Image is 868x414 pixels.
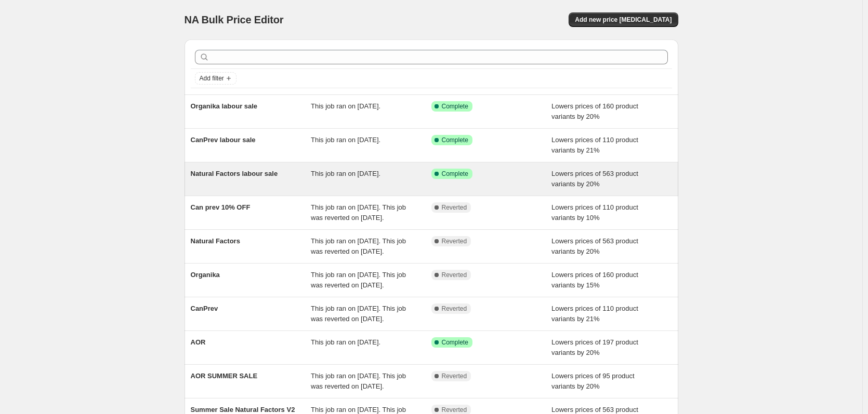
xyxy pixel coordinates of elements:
[442,237,467,245] span: Reverted
[442,305,467,313] span: Reverted
[311,271,406,289] span: This job ran on [DATE]. This job was reverted on [DATE].
[551,170,638,188] span: Lowers prices of 563 product variants by 20%
[191,372,258,380] span: AOR SUMMER SALE
[551,203,638,222] span: Lowers prices of 110 product variants by 10%
[551,136,638,154] span: Lowers prices of 110 product variants by 21%
[191,271,220,279] span: Organika
[311,136,380,144] span: This job ran on [DATE].
[191,305,218,312] span: CanPrev
[442,271,467,279] span: Reverted
[311,338,380,346] span: This job ran on [DATE].
[191,136,256,144] span: CanPrev labour sale
[200,74,224,82] span: Add filter
[442,338,468,347] span: Complete
[551,237,638,255] span: Lowers prices of 563 product variants by 20%
[311,305,406,323] span: This job ran on [DATE]. This job was reverted on [DATE].
[442,372,467,380] span: Reverted
[551,338,638,356] span: Lowers prices of 197 product variants by 20%
[191,338,206,346] span: AOR
[311,170,380,177] span: This job ran on [DATE].
[442,102,468,111] span: Complete
[191,170,278,177] span: Natural Factors labour sale
[442,136,468,144] span: Complete
[551,372,635,390] span: Lowers prices of 95 product variants by 20%
[311,203,406,222] span: This job ran on [DATE]. This job was reverted on [DATE].
[311,372,406,390] span: This job ran on [DATE]. This job was reverted on [DATE].
[191,102,258,110] span: Organika labour sale
[442,406,467,414] span: Reverted
[185,14,284,25] span: NA Bulk Price Editor
[195,72,236,85] button: Add filter
[191,237,240,245] span: Natural Factors
[311,102,380,110] span: This job ran on [DATE].
[575,16,672,24] span: Add new price [MEDICAL_DATA]
[551,271,638,289] span: Lowers prices of 160 product variants by 15%
[551,102,638,120] span: Lowers prices of 160 product variants by 20%
[311,237,406,255] span: This job ran on [DATE]. This job was reverted on [DATE].
[191,203,251,211] span: Can prev 10% OFF
[442,203,467,212] span: Reverted
[569,12,678,27] button: Add new price [MEDICAL_DATA]
[442,170,468,178] span: Complete
[551,305,638,323] span: Lowers prices of 110 product variants by 21%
